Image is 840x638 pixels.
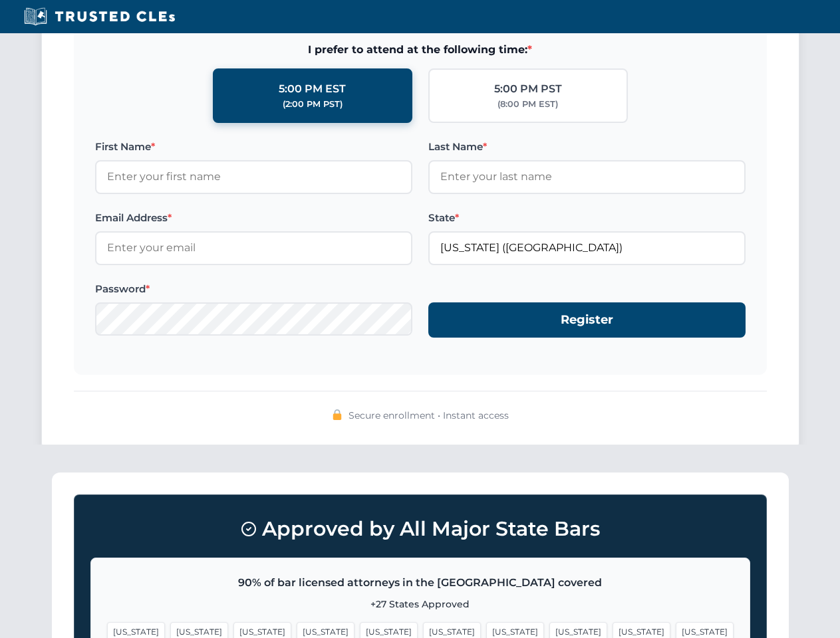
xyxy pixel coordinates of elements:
[428,210,746,226] label: State
[494,80,562,98] div: 5:00 PM PST
[428,139,746,155] label: Last Name
[95,139,412,155] label: First Name
[95,231,412,265] input: Enter your email
[95,210,412,226] label: Email Address
[107,574,734,591] p: 90% of bar licensed attorneys in the [GEOGRAPHIC_DATA] covered
[90,511,750,547] h3: Approved by All Major State Bars
[428,302,746,338] button: Register
[428,160,746,193] input: Enter your last name
[95,160,412,193] input: Enter your first name
[349,408,509,423] span: Secure enrollment • Instant access
[332,409,343,420] img: 🔒
[95,41,746,58] span: I prefer to attend at the following time:
[107,597,734,611] p: +27 States Approved
[20,7,179,27] img: Trusted CLEs
[497,98,558,111] div: (8:00 PM EST)
[283,98,343,111] div: (2:00 PM PST)
[428,231,746,265] input: Florida (FL)
[95,281,412,297] label: Password
[279,80,346,98] div: 5:00 PM EST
